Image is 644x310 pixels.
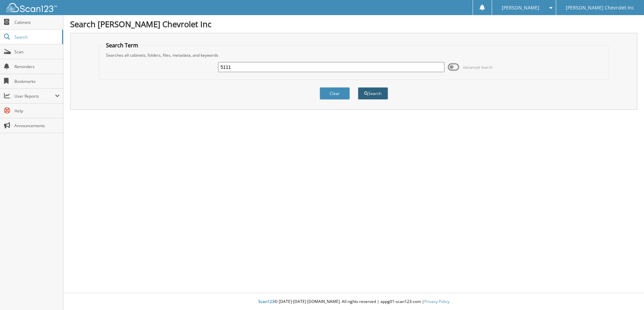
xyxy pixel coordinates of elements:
[320,87,350,100] button: Clear
[358,87,388,100] button: Search
[424,299,449,304] a: Privacy Policy
[103,42,142,49] legend: Search Term
[14,79,60,84] span: Bookmarks
[566,6,634,10] span: [PERSON_NAME] Chevrolet Inc
[14,123,60,128] span: Announcements
[70,18,637,30] h1: Search [PERSON_NAME] Chevrolet Inc
[463,65,493,70] span: Advanced Search
[14,93,55,99] span: User Reports
[14,108,60,114] span: Help
[7,3,57,12] img: scan123-logo-white.svg
[14,49,60,55] span: Scan
[14,34,59,40] span: Search
[14,19,60,25] span: Cabinets
[502,6,539,10] span: [PERSON_NAME]
[258,299,274,304] span: Scan123
[14,64,60,69] span: Reminders
[63,294,644,310] div: © [DATE]-[DATE] [DOMAIN_NAME]. All rights reserved | appg01-scan123-com |
[103,52,605,58] div: Searches all cabinets, folders, files, metadata, and keywords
